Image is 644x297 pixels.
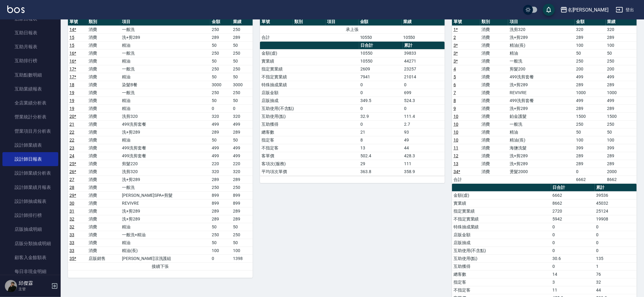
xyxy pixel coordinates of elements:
td: 289 [210,33,231,41]
a: 32 [69,217,74,221]
td: 消費 [480,41,508,49]
td: 111.4 [403,112,445,120]
td: 消費 [87,104,120,112]
td: 3000 [231,81,253,89]
td: 50 [210,41,231,49]
td: 消費 [480,112,508,120]
td: 200 [606,65,637,73]
td: 洗+剪289 [508,152,575,160]
td: 承上張 [260,26,445,33]
td: 363.8 [359,168,403,176]
td: 50 [210,57,231,65]
a: 營業項目月分析表 [2,124,58,138]
a: 店販分類抽成明細 [2,237,58,251]
td: 499 [210,120,231,128]
td: 精油 [120,136,210,144]
td: 289 [575,152,606,160]
td: 2.7 [403,120,445,128]
td: 店販抽成 [260,97,359,104]
td: 200 [575,65,606,73]
a: 每日非現金明細 [2,265,58,278]
td: 消費 [87,176,120,183]
th: 類別 [87,18,120,26]
td: 一般洗 [508,57,575,65]
td: 消費 [87,112,120,120]
td: 220 [231,160,253,168]
td: 洗+剪289 [508,33,575,41]
td: 7941 [359,73,403,81]
td: 100 [575,41,606,49]
td: 一般洗 [120,89,210,97]
td: 289 [575,160,606,168]
td: 指定實業績 [260,65,359,73]
td: 消費 [87,33,120,41]
td: 消費 [87,97,120,104]
td: 8662 [606,176,637,183]
td: 0 [359,120,403,128]
a: 設計師抽成報表 [2,194,58,208]
a: 19 [69,90,74,95]
td: 250 [231,49,253,57]
a: 全店業績分析表 [2,96,58,110]
td: 250 [231,65,253,73]
a: 10 [453,114,458,119]
td: 3000 [210,81,231,89]
td: 50 [231,73,253,81]
td: 1000 [575,89,606,97]
td: 499 [575,73,606,81]
td: 320 [575,26,606,33]
p: 主管 [19,286,49,292]
td: 50 [210,73,231,81]
th: 單號 [260,18,293,26]
td: 0 [575,168,606,176]
div: 名[PERSON_NAME] [568,6,609,14]
td: 0 [231,104,253,112]
td: 320 [606,26,637,33]
img: Person [5,280,17,292]
a: 33 [69,240,74,245]
td: 49 [403,136,445,144]
td: 50 [210,97,231,104]
td: 289 [606,152,637,160]
a: 33 [69,248,74,253]
td: 428.3 [403,152,445,160]
td: 精油(長) [508,41,575,49]
td: 21 [359,128,403,136]
td: 499 [231,120,253,128]
a: 23 [69,145,74,150]
a: 8 [453,98,456,103]
td: 50 [231,136,253,144]
td: 499 [210,144,231,152]
a: 22 [69,138,74,142]
td: 289 [231,176,253,183]
td: 精油 [120,97,210,104]
td: 358.9 [403,168,445,176]
td: 消費 [87,41,120,49]
a: 28 [69,185,74,190]
td: 消費 [87,89,120,97]
td: 289 [210,128,231,136]
td: 消費 [87,26,120,33]
td: 250 [210,49,231,57]
td: 消費 [87,183,120,191]
td: 消費 [87,144,120,152]
td: 50 [210,136,231,144]
td: 消費 [480,33,508,41]
td: 不指定客 [260,144,359,152]
th: 業績 [402,18,445,26]
td: 消費 [480,49,508,57]
td: 消費 [87,191,120,199]
td: 250 [606,120,637,128]
td: 289 [231,33,253,41]
td: 一般洗 [508,120,575,128]
td: 399 [575,144,606,152]
td: 524.3 [403,97,445,104]
a: 15 [69,43,74,48]
td: 精油 [120,73,210,81]
td: 消費 [87,65,120,73]
td: 消費 [87,81,120,89]
td: 不指定實業績 [260,73,359,81]
td: 21014 [403,73,445,81]
td: 消費 [480,104,508,112]
td: 320 [231,112,253,120]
